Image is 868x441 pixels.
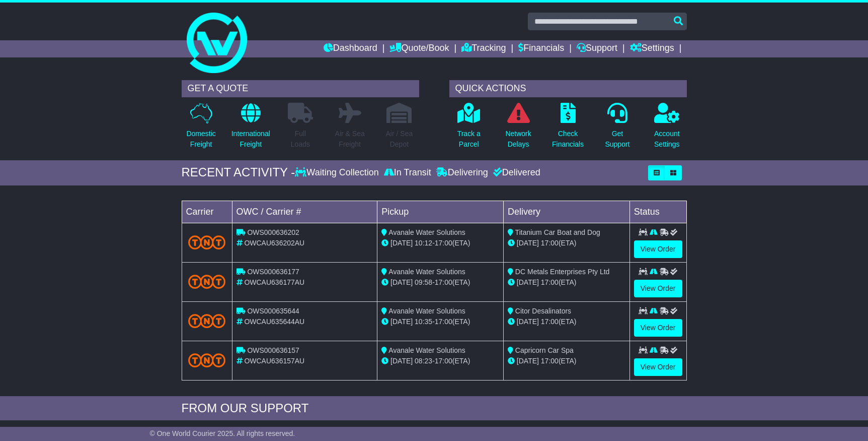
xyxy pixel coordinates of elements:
a: DomesticFreight [186,102,216,155]
a: View Order [634,319,682,337]
img: TNT_Domestic.png [188,275,226,288]
a: View Order [634,358,682,376]
p: Full Loads [288,129,313,150]
a: CheckFinancials [551,102,584,155]
p: Network Delays [505,129,531,150]
div: (ETA) [508,317,625,327]
a: Quote/Book [389,40,449,57]
span: DC Metals Enterprises Pty Ltd [515,268,610,276]
td: Carrier [182,201,232,223]
span: Avanale Water Solutions [388,307,465,315]
span: 09:58 [415,278,432,286]
div: Delivered [491,167,540,178]
span: 17:00 [435,357,452,365]
div: - (ETA) [381,238,499,248]
div: (ETA) [508,356,625,366]
div: In Transit [381,167,434,178]
span: © One World Courier 2025. All rights reserved. [150,429,295,437]
span: OWCAU636202AU [244,239,304,247]
a: Tracking [461,40,506,57]
div: - (ETA) [381,277,499,288]
span: 17:00 [435,318,452,326]
span: 17:00 [435,239,452,247]
span: OWCAU635644AU [244,318,304,326]
span: 10:35 [415,318,432,326]
p: Check Financials [552,129,584,150]
div: - (ETA) [381,356,499,366]
span: 17:00 [541,357,559,365]
span: Avanale Water Solutions [388,228,465,236]
div: Delivering [434,167,491,178]
p: International Freight [231,129,270,150]
a: Track aParcel [457,102,481,155]
a: InternationalFreight [231,102,271,155]
span: [DATE] [390,278,413,286]
a: NetworkDelays [505,102,531,155]
p: Account Settings [654,129,680,150]
span: 17:00 [541,239,559,247]
span: 08:23 [415,357,432,365]
span: [DATE] [390,239,413,247]
div: GET A QUOTE [182,80,419,97]
a: Support [577,40,617,57]
span: Titanium Car Boat and Dog [515,228,600,236]
img: TNT_Domestic.png [188,235,226,249]
div: QUICK ACTIONS [449,80,687,97]
p: Domestic Freight [186,129,215,150]
span: [DATE] [517,278,539,286]
a: Financials [518,40,564,57]
td: Delivery [503,201,629,223]
span: OWCAU636177AU [244,278,304,286]
span: Avanale Water Solutions [388,346,465,354]
a: Settings [630,40,674,57]
div: FROM OUR SUPPORT [182,401,687,416]
a: View Order [634,280,682,297]
span: OWS000636202 [247,228,299,236]
span: OWS000635644 [247,307,299,315]
a: View Order [634,240,682,258]
span: Capricorn Car Spa [515,346,574,354]
span: OWS000636157 [247,346,299,354]
img: TNT_Domestic.png [188,314,226,328]
span: [DATE] [390,357,413,365]
span: Citor Desalinators [515,307,571,315]
div: (ETA) [508,238,625,248]
a: AccountSettings [654,102,680,155]
span: 17:00 [541,278,559,286]
span: [DATE] [517,318,539,326]
div: (ETA) [508,277,625,288]
p: Get Support [605,129,629,150]
a: GetSupport [604,102,630,155]
div: - (ETA) [381,317,499,327]
span: 17:00 [541,318,559,326]
img: TNT_Domestic.png [188,353,226,367]
div: Waiting Collection [295,167,381,178]
td: Pickup [377,201,504,223]
span: OWCAU636157AU [244,357,304,365]
span: [DATE] [517,239,539,247]
p: Air & Sea Freight [335,129,365,150]
span: OWS000636177 [247,268,299,276]
span: [DATE] [517,357,539,365]
p: Track a Parcel [457,129,481,150]
td: Status [629,201,686,223]
p: Air / Sea Depot [386,129,413,150]
div: RECENT ACTIVITY - [182,165,295,180]
span: 17:00 [435,278,452,286]
a: Dashboard [324,40,377,57]
span: [DATE] [390,318,413,326]
span: 10:12 [415,239,432,247]
span: Avanale Water Solutions [388,268,465,276]
td: OWC / Carrier # [232,201,377,223]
